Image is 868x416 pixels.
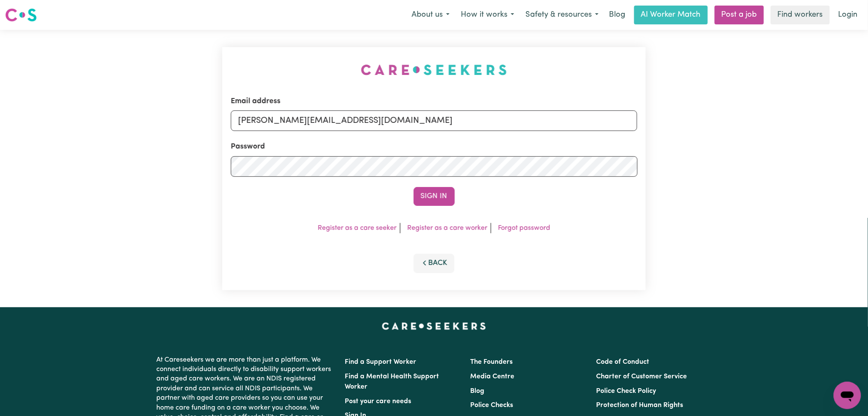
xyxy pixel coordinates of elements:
[382,323,486,330] a: Careseekers home page
[455,6,520,24] button: How it works
[5,5,37,25] a: Careseekers logo
[834,382,861,409] iframe: Button to launch messaging window
[596,373,687,380] a: Charter of Customer Service
[596,402,683,409] a: Protection of Human Rights
[231,96,280,107] label: Email address
[596,388,656,395] a: Police Check Policy
[604,6,631,24] a: Blog
[833,6,863,24] a: Login
[345,373,439,390] a: Find a Mental Health Support Worker
[231,141,265,152] label: Password
[771,6,830,24] a: Find workers
[498,225,550,232] a: Forgot password
[471,373,515,380] a: Media Centre
[414,254,455,273] button: Back
[520,6,604,24] button: Safety & resources
[5,7,37,23] img: Careseekers logo
[596,359,649,365] a: Code of Conduct
[471,388,485,395] a: Blog
[318,225,397,232] a: Register as a care seeker
[414,187,455,206] button: Sign In
[471,402,513,409] a: Police Checks
[715,6,764,24] a: Post a job
[471,359,513,365] a: The Founders
[345,398,412,405] a: Post your care needs
[406,6,455,24] button: About us
[407,225,487,232] a: Register as a care worker
[231,110,638,131] input: Email address
[634,6,708,24] a: AI Worker Match
[345,359,417,365] a: Find a Support Worker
